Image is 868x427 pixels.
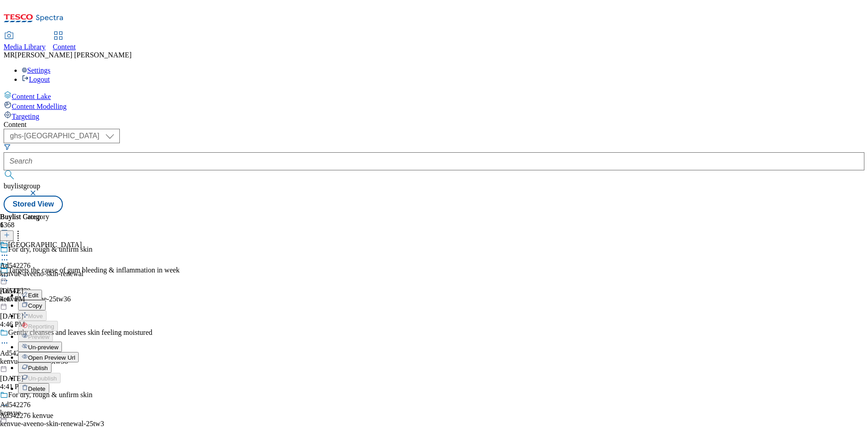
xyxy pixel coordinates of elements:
[12,103,66,110] span: Content Modelling
[4,32,46,51] a: Media Library
[18,373,61,383] button: Un-publish
[12,93,51,100] span: Content Lake
[8,328,152,337] div: Gently cleanses and leaves skin feeling moistured
[18,352,79,362] button: Open Preview Url
[28,365,48,371] span: Publish
[22,66,51,74] a: Settings
[8,245,93,253] div: For dry, rough & unfirm skin
[18,310,47,321] button: Move
[4,43,46,51] span: Media Library
[8,391,93,399] div: For dry, rough & unfirm skin
[4,143,11,150] svg: Search Filters
[28,344,58,351] span: Un-preview
[28,354,75,361] span: Open Preview Url
[4,182,40,190] span: buylistgroup
[28,313,43,319] span: Move
[28,302,42,309] span: Copy
[4,121,864,129] div: Content
[4,111,864,121] a: Targeting
[18,342,62,352] button: Un-preview
[53,43,76,51] span: Content
[12,113,39,120] span: Targeting
[18,383,49,394] button: Delete
[18,362,52,373] button: Publish
[8,266,179,274] div: Targets the cause of gum bleeding & inflammation in week
[28,333,49,340] span: Preview
[28,385,46,392] span: Delete
[28,375,57,382] span: Un-publish
[4,101,864,111] a: Content Modelling
[15,51,132,59] span: [PERSON_NAME] [PERSON_NAME]
[4,91,864,101] a: Content Lake
[8,241,82,249] div: [GEOGRAPHIC_DATA]
[4,51,15,59] span: MR
[4,196,63,213] button: Stored View
[4,152,864,170] input: Search
[28,323,54,330] span: Reporting
[18,331,53,342] button: Preview
[18,321,58,331] button: Reporting
[53,32,76,51] a: Content
[22,75,50,83] a: Logout
[18,300,46,310] button: Copy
